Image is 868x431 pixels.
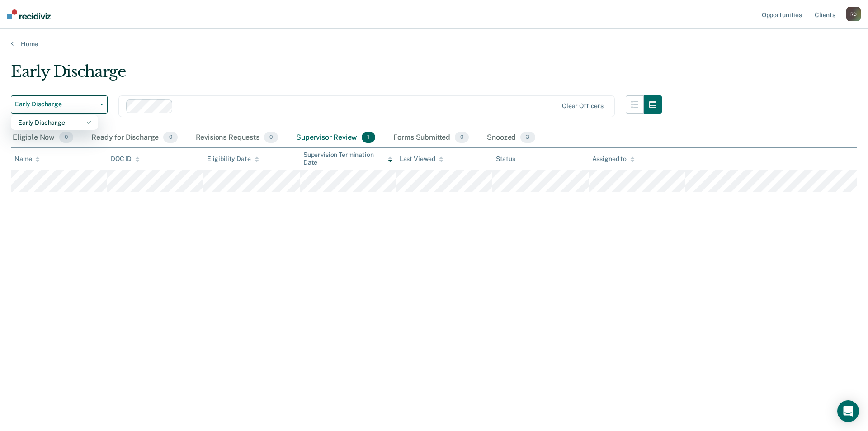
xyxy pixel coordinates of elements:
img: Recidiviz [7,9,51,19]
a: Home [11,40,857,48]
span: 0 [264,132,278,143]
div: DOC ID [111,155,140,163]
div: Last Viewed [400,155,443,163]
button: Early Discharge [11,95,108,114]
div: Assigned to [592,155,635,163]
div: Open Intercom Messenger [837,400,859,422]
div: Supervisor Review1 [294,128,377,148]
div: Status [496,155,515,163]
div: Eligibility Date [207,155,259,163]
div: Revisions Requests0 [194,128,280,148]
span: Early Discharge [15,100,96,108]
span: 0 [455,132,469,143]
div: R D [846,7,861,21]
div: Early Discharge [18,115,91,130]
span: 1 [362,132,375,143]
span: 0 [163,132,177,143]
button: RD [846,7,861,21]
span: 3 [520,132,535,143]
div: Clear officers [562,102,604,110]
div: Early Discharge [11,62,662,88]
div: Forms Submitted0 [392,128,471,148]
span: 0 [59,132,73,143]
div: Ready for Discharge0 [90,128,179,148]
div: Eligible Now0 [11,128,75,148]
div: Supervision Termination Date [303,151,392,166]
div: Name [14,155,40,163]
div: Snoozed3 [485,128,537,148]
